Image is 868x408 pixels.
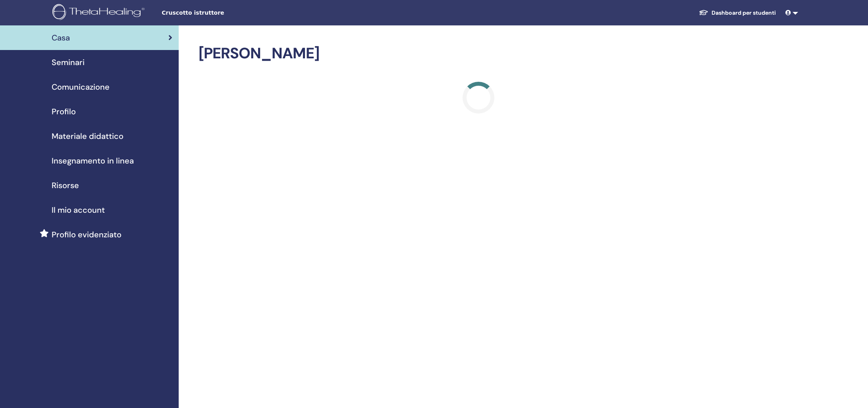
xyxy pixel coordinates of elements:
[52,155,134,167] span: Insegnamento in linea
[52,32,70,44] span: Casa
[52,56,85,68] span: Seminari
[162,9,281,17] span: Cruscotto istruttore
[52,4,147,22] img: logo.png
[692,6,782,20] a: Dashboard per studenti
[52,81,110,93] span: Comunicazione
[199,44,758,63] h2: [PERSON_NAME]
[52,130,123,142] span: Materiale didattico
[52,229,122,241] span: Profilo evidenziato
[52,179,79,191] span: Risorse
[699,9,708,16] img: graduation-cap-white.svg
[52,204,105,216] span: Il mio account
[52,106,76,117] span: Profilo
